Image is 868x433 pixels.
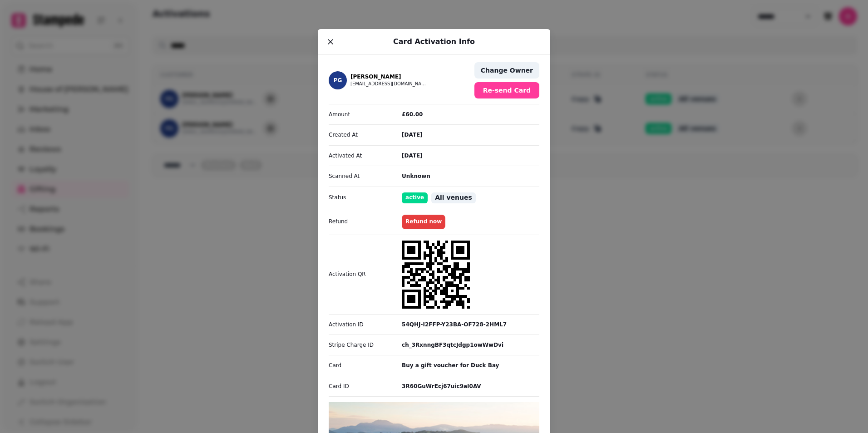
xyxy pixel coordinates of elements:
button: Refund now [402,215,445,229]
p: 3R60GuWrEcj67uic9aI0AV [402,382,481,391]
button: Re-send Card [474,82,539,98]
p: Card ID [329,382,398,391]
p: 54QHJ-I2FFP-Y23BA-OF728-2HML7 [402,320,507,329]
p: Amount [329,110,398,119]
span: active [402,192,428,203]
p: Status [329,193,398,202]
p: Activation QR [329,270,398,279]
header: Card Activation Info [318,29,550,55]
p: Scanned At [329,172,398,181]
button: [EMAIL_ADDRESS][DOMAIN_NAME] [350,80,428,88]
p: Buy a gift voucher for Duck Bay [402,361,499,370]
p: [PERSON_NAME] [350,73,428,80]
button: Close [323,34,338,49]
p: ch_3RxnngBF3qtcJdgp1owWwDvi [402,340,503,349]
p: Created At [329,130,398,139]
p: Stripe Charge ID [329,340,398,349]
p: £60.00 [402,110,423,119]
p: [DATE] [402,130,423,139]
p: Activated At [329,151,398,160]
p: Unknown [402,172,430,181]
button: Change Owner [474,62,539,79]
span: PG [334,77,342,84]
p: Activation ID [329,320,398,329]
p: Refund [329,217,398,226]
span: All venues [431,192,476,203]
p: [DATE] [402,151,423,160]
p: Card [329,361,398,370]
